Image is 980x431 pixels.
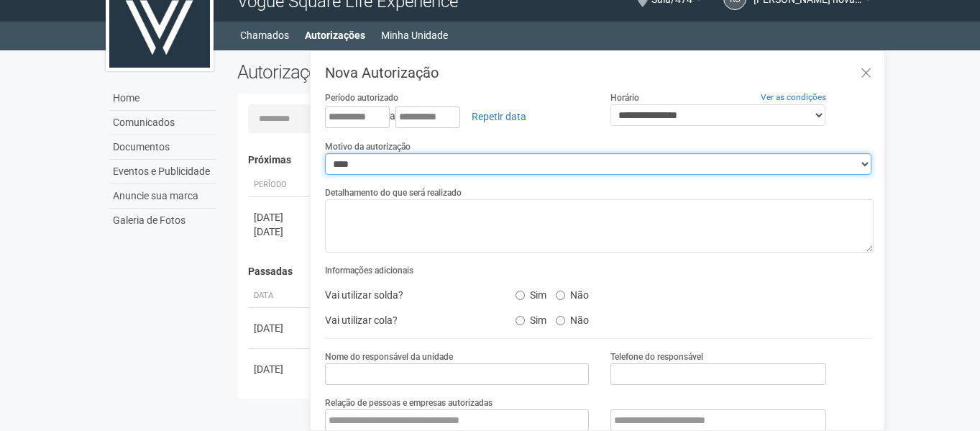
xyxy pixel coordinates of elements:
a: Ver as condições [761,92,826,102]
input: Não [556,291,565,300]
div: [DATE] [254,210,307,224]
h2: Autorizações [237,61,545,83]
div: [DATE] [254,224,307,239]
label: Sim [516,284,546,301]
a: Home [109,86,216,111]
div: Vai utilizar solda? [314,284,504,306]
label: Período autorizado [325,91,398,104]
input: Sim [516,316,525,325]
label: Relação de pessoas e empresas autorizadas [325,396,493,409]
a: Autorizações [305,25,365,45]
a: Minha Unidade [381,25,448,45]
label: Motivo da autorização [325,140,411,153]
label: Não [556,284,589,301]
div: Vai utilizar cola? [314,309,504,331]
label: Não [556,309,589,327]
div: a [325,104,589,129]
a: Documentos [109,135,216,160]
label: Horário [610,91,639,104]
a: Chamados [240,25,289,45]
h4: Passadas [248,266,864,277]
label: Nome do responsável da unidade [325,350,453,363]
input: Sim [516,291,525,300]
a: Comunicados [109,111,216,135]
th: Data [248,284,313,308]
h3: Nova Autorização [325,65,874,80]
label: Informações adicionais [325,264,413,277]
th: Período [248,173,313,197]
a: Galeria de Fotos [109,209,216,232]
a: Repetir data [462,104,536,129]
a: Eventos e Publicidade [109,160,216,184]
div: [DATE] [254,321,307,335]
a: Anuncie sua marca [109,184,216,209]
label: Telefone do responsável [610,350,703,363]
label: Detalhamento do que será realizado [325,186,462,199]
input: Não [556,316,565,325]
div: [DATE] [254,362,307,376]
label: Sim [516,309,546,327]
h4: Próximas [248,155,864,165]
